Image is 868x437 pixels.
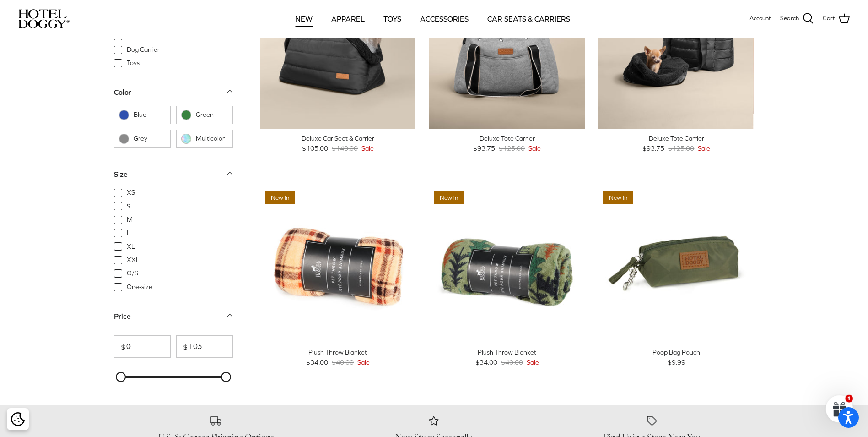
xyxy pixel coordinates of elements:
[429,347,585,368] a: Plush Throw Blanket $34.00 $40.00 Sale
[127,256,140,265] span: XXL
[11,412,25,426] img: Cookie policy
[114,169,128,180] div: Size
[127,202,130,211] span: S
[114,167,233,188] a: Size
[598,347,754,368] a: Poop Bag Pouch $9.99
[196,110,228,120] span: Green
[265,191,295,205] span: New in
[114,335,171,358] input: From
[114,309,233,329] a: Price
[114,85,233,106] a: Color
[287,3,321,34] a: NEW
[260,133,416,154] a: Deluxe Car Seat & Carrier $105.00 $140.00 Sale
[7,408,29,430] div: Cookie policy
[114,311,131,322] div: Price
[134,134,166,143] span: Grey
[323,3,373,34] a: APPAREL
[306,357,328,367] span: $34.00
[332,143,358,153] span: $140.00
[18,9,70,28] img: hoteldoggycom
[823,14,835,23] span: Cart
[196,134,228,143] span: Multicolor
[501,357,523,367] span: $40.00
[127,59,140,68] span: Toys
[375,3,410,34] a: TOYS
[527,357,539,367] span: Sale
[823,13,850,25] a: Cart
[114,343,125,350] span: $
[749,14,771,23] a: Account
[260,187,416,343] a: Plush Throw Blanket
[136,3,729,34] div: Primary navigation
[429,187,585,343] a: Plush Throw Blanket
[127,188,135,197] span: XS
[668,357,685,367] span: $9.99
[598,187,754,343] a: Poop Bag Pouch
[668,143,694,153] span: $125.00
[780,13,814,25] a: Search
[479,3,578,34] a: CAR SEATS & CARRIERS
[598,133,754,143] div: Deluxe Tote Carrier
[134,110,166,120] span: Blue
[598,133,754,154] a: Deluxe Tote Carrier $93.75 $125.00 Sale
[177,343,188,350] span: $
[598,347,754,357] div: Poop Bag Pouch
[429,133,585,143] div: Deluxe Tote Carrier
[127,269,138,278] span: O/S
[780,14,799,23] span: Search
[499,143,525,153] span: $125.00
[528,143,541,153] span: Sale
[332,357,354,367] span: $40.00
[429,347,585,357] div: Plush Throw Blanket
[603,191,633,205] span: New in
[10,411,26,427] button: Cookie policy
[749,15,771,22] span: Account
[127,229,130,238] span: L
[127,283,152,292] span: One-size
[127,45,160,55] span: Dog Carrier
[114,87,131,98] div: Color
[475,357,497,367] span: $34.00
[260,347,416,368] a: Plush Throw Blanket $34.00 $40.00 Sale
[127,242,135,251] span: XL
[260,347,416,357] div: Plush Throw Blanket
[434,191,464,205] span: New in
[698,143,710,153] span: Sale
[260,133,416,143] div: Deluxe Car Seat & Carrier
[412,3,477,34] a: ACCESSORIES
[127,215,133,224] span: M
[473,143,495,153] span: $93.75
[357,357,370,367] span: Sale
[176,335,233,358] input: To
[429,133,585,154] a: Deluxe Tote Carrier $93.75 $125.00 Sale
[302,143,328,153] span: $105.00
[361,143,374,153] span: Sale
[642,143,664,153] span: $93.75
